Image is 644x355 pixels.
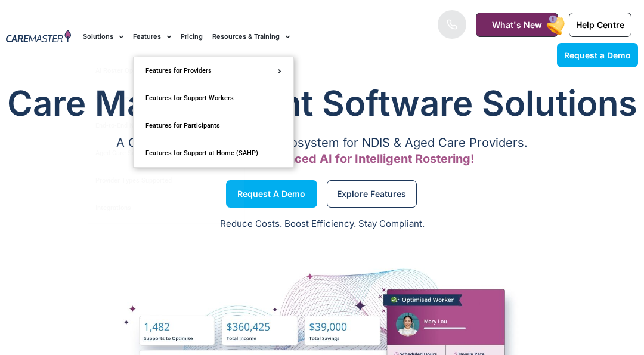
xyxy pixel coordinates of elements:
[134,140,293,167] a: Features for Support at Home (SAHP)
[83,112,243,140] a: End-to-End NDIS Software
[569,13,631,37] a: Help Centre
[212,17,290,57] a: Resources & Training
[83,167,243,195] a: Provider Types Supported
[181,17,203,57] a: Pricing
[83,17,123,57] a: Solutions
[134,57,293,85] a: Features for Providers
[226,180,317,208] a: Request a Demo
[169,152,475,166] span: Now Featuring Advanced AI for Intelligent Rostering!
[134,112,293,140] a: Features for Participants
[337,191,406,197] span: Explore Features
[83,85,243,112] a: NDIS Software for Small Providers
[83,195,243,222] a: Integrations
[237,191,305,197] span: Request a Demo
[564,50,631,60] span: Request a Demo
[557,43,638,67] a: Request a Demo
[476,13,558,37] a: What's New
[133,17,171,57] a: Features
[133,57,294,168] ul: Features
[576,20,624,30] span: Help Centre
[134,85,293,112] a: Features for Support Workers
[6,79,638,127] h1: Care Management Software Solutions
[6,139,638,147] p: A Comprehensive Software Ecosystem for NDIS & Aged Care Providers.
[492,20,542,30] span: What's New
[327,180,417,208] a: Explore Features
[83,140,243,167] a: Aged Care Software
[6,30,71,44] img: CareMaster Logo
[83,57,244,223] ul: Solutions
[83,57,243,85] a: AI Roster Optimiser
[7,217,637,231] p: Reduce Costs. Boost Efficiency. Stay Compliant.
[83,17,410,57] nav: Menu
